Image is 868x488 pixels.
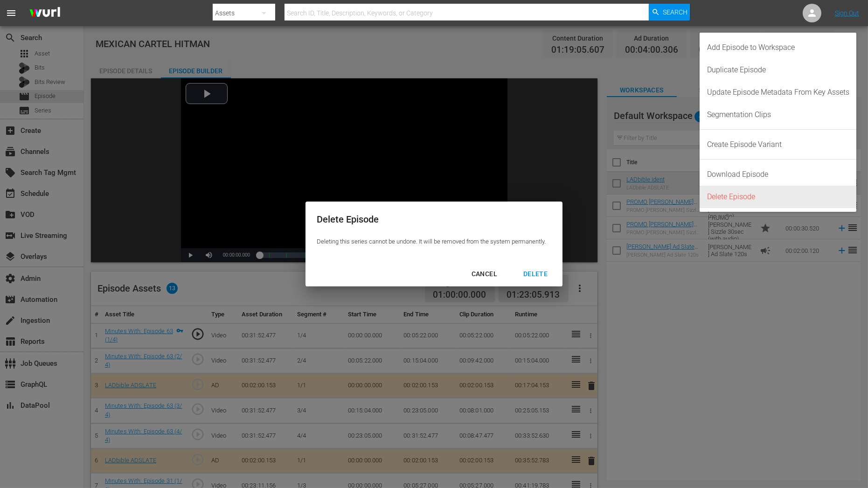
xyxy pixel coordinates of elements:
[707,133,849,156] div: Create Episode Variant
[707,36,849,59] div: Add Episode to Workspace
[6,7,17,19] span: menu
[460,265,508,283] button: CANCEL
[317,237,546,246] p: Deleting this series cannot be undone. It will be removed from the system permanently.
[512,265,559,283] button: DELETE
[464,268,505,280] div: CANCEL
[516,268,555,280] div: DELETE
[707,104,849,126] div: Segmentation Clips
[707,186,849,208] div: Delete Episode
[835,9,859,17] a: Sign Out
[707,59,849,81] div: Duplicate Episode
[663,4,687,21] span: Search
[22,2,67,24] img: ans4CAIJ8jUAAAAAAAAAAAAAAAAAAAAAAAAgQb4GAAAAAAAAAAAAAAAAAAAAAAAAJMjXAAAAAAAAAAAAAAAAAAAAAAAAgAT5G...
[317,213,546,226] div: Delete Episode
[707,163,849,186] div: Download Episode
[707,81,849,104] div: Update Episode Metadata From Key Assets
